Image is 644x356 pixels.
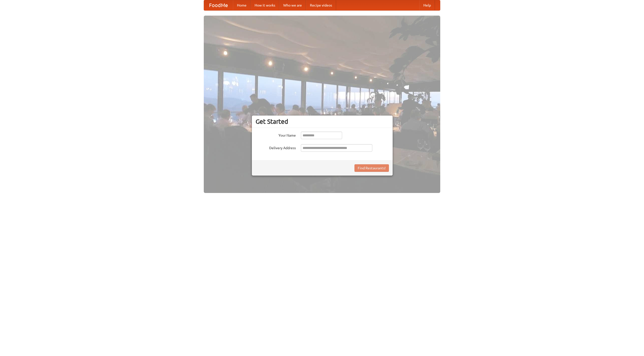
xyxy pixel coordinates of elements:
a: Recipe videos [306,0,336,10]
a: Who we are [279,0,306,10]
a: Home [233,0,251,10]
h3: Get Started [256,118,389,125]
label: Your Name [256,132,296,138]
a: How it works [251,0,279,10]
a: Help [419,0,435,10]
label: Delivery Address [256,144,296,150]
a: FoodMe [204,0,233,10]
button: Find Restaurants! [354,164,389,172]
